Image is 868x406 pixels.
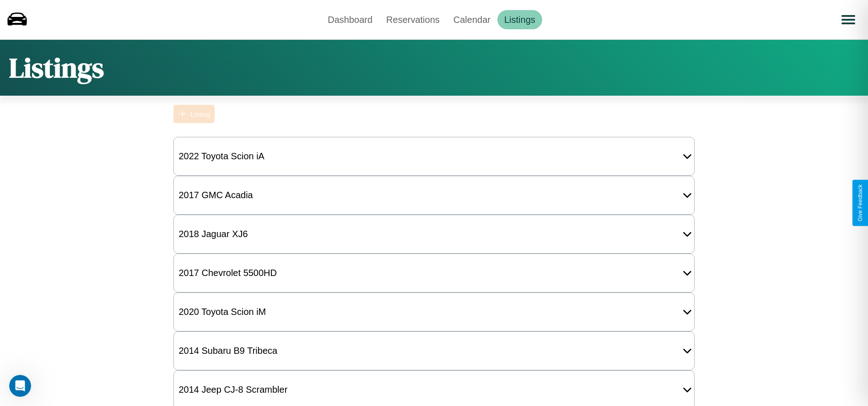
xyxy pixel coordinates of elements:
div: Listing [190,110,210,118]
div: 2022 Toyota Scion iA [174,146,269,166]
iframe: Intercom live chat [9,375,31,397]
div: 2017 Chevrolet 5500HD [174,263,281,283]
div: 2014 Jeep CJ-8 Scrambler [174,380,292,400]
h1: Listings [9,49,104,87]
div: 2014 Subaru B9 Tribeca [174,341,282,361]
a: Dashboard [321,10,379,29]
a: Reservations [379,10,447,29]
div: Give Feedback [857,184,863,222]
a: Listings [497,10,542,29]
button: Listing [173,105,215,123]
div: 2020 Toyota Scion iM [174,302,270,322]
a: Calendar [447,10,497,29]
button: Open menu [836,7,861,32]
div: 2017 GMC Acadia [174,185,257,205]
div: 2018 Jaguar XJ6 [174,224,252,244]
